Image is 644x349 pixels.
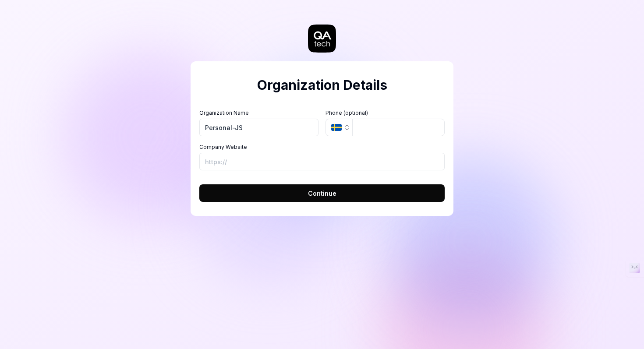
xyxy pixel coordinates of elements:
[199,184,445,202] button: Continue
[199,109,318,117] label: Organization Name
[326,109,445,117] label: Phone (optional)
[199,75,445,95] h2: Organization Details
[199,143,445,151] label: Company Website
[308,189,336,198] span: Continue
[199,153,445,170] input: https://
